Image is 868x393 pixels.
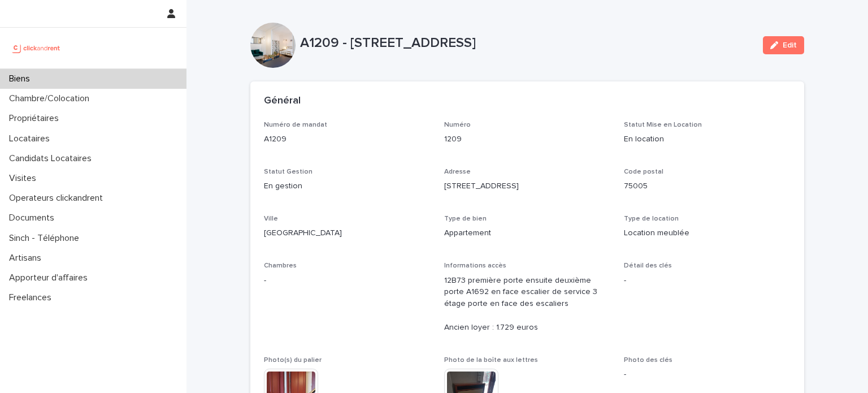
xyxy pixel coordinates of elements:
[444,357,538,364] span: Photo de la boîte aux lettres
[624,180,791,192] p: 75005
[5,173,45,184] p: Visites
[5,153,101,164] p: Candidats Locataires
[444,227,611,239] p: Appartement
[444,133,611,145] p: 1209
[624,215,679,222] span: Type de location
[5,253,50,264] p: Artisans
[264,357,322,364] span: Photo(s) du palier
[444,275,611,334] p: 12B73 première porte ensuite deuxième porte A1692 en face escalier de service 3 étage porte en fa...
[783,41,797,49] span: Edit
[444,169,471,175] span: Adresse
[300,35,754,51] p: A1209 - [STREET_ADDRESS]
[9,37,64,59] img: UCB0brd3T0yccxBKYDjQ
[5,213,63,223] p: Documents
[264,227,431,239] p: [GEOGRAPHIC_DATA]
[624,369,791,381] p: -
[264,133,431,145] p: A1209
[624,169,663,175] span: Code postal
[624,357,672,364] span: Photo des clés
[624,122,702,128] span: Statut Mise en Location
[444,180,611,192] p: [STREET_ADDRESS]
[5,93,98,104] p: Chambre/Colocation
[5,74,39,84] p: Biens
[264,275,431,287] p: -
[624,275,791,287] p: -
[5,292,60,303] p: Freelances
[5,233,88,244] p: Sinch - Téléphone
[444,215,487,222] span: Type de bien
[264,215,278,222] span: Ville
[624,262,672,269] span: Détail des clés
[264,180,431,192] p: En gestion
[5,133,59,144] p: Locataires
[5,193,112,204] p: Operateurs clickandrent
[444,122,471,128] span: Numéro
[624,227,791,239] p: Location meublée
[624,133,791,145] p: En location
[763,36,804,54] button: Edit
[444,262,506,269] span: Informations accès
[264,95,301,107] h2: Général
[264,122,327,128] span: Numéro de mandat
[5,273,97,283] p: Apporteur d'affaires
[5,113,68,124] p: Propriétaires
[264,262,297,269] span: Chambres
[264,169,313,175] span: Statut Gestion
